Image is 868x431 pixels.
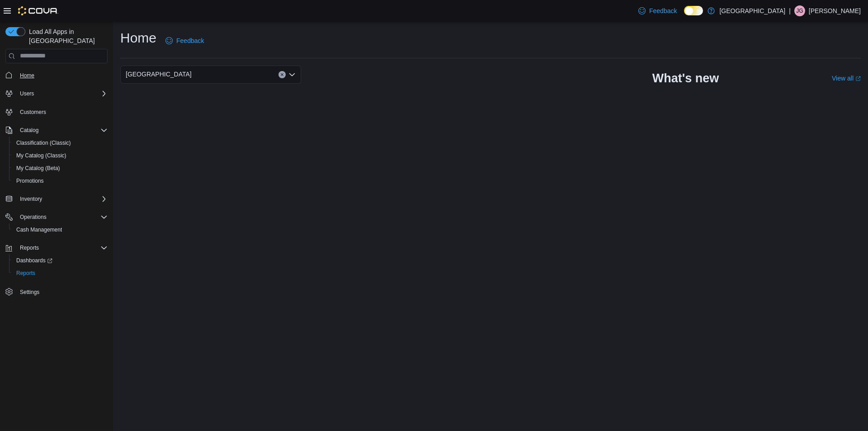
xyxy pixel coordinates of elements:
[20,90,34,97] span: Users
[13,255,56,266] a: Dashboards
[16,106,108,118] span: Customers
[20,72,34,79] span: Home
[13,268,108,279] span: Reports
[16,212,108,223] span: Operations
[278,71,286,78] button: Clear input
[16,286,108,297] span: Settings
[9,267,111,279] button: Reports
[16,212,50,223] button: Operations
[20,195,42,203] span: Inventory
[13,137,75,148] a: Classification (Classic)
[16,257,52,264] span: Dashboards
[13,175,47,186] a: Promotions
[13,224,108,235] span: Cash Management
[2,242,111,254] button: Reports
[16,165,60,172] span: My Catalog (Beta)
[16,139,71,147] span: Classification (Classic)
[20,213,47,221] span: Operations
[789,5,791,16] p: |
[16,194,46,204] button: Inventory
[2,193,111,205] button: Inventory
[176,36,204,45] span: Feedback
[18,6,58,15] img: Cova
[13,268,39,279] a: Reports
[13,255,108,266] span: Dashboards
[2,69,111,82] button: Home
[9,162,111,175] button: My Catalog (Beta)
[13,150,108,161] span: My Catalog (Classic)
[2,124,111,137] button: Catalog
[13,175,108,186] span: Promotions
[2,211,111,223] button: Operations
[2,105,111,118] button: Customers
[13,224,66,235] a: Cash Management
[16,70,108,81] span: Home
[16,125,42,136] button: Catalog
[9,223,111,236] button: Cash Management
[25,27,108,45] span: Load All Apps in [GEOGRAPHIC_DATA]
[20,109,46,116] span: Customers
[16,270,35,277] span: Reports
[13,137,108,148] span: Classification (Classic)
[162,32,208,50] a: Feedback
[13,163,108,174] span: My Catalog (Beta)
[126,69,192,80] span: [GEOGRAPHIC_DATA]
[20,127,38,134] span: Catalog
[832,75,861,82] a: View allExternal link
[2,285,111,298] button: Settings
[16,242,42,253] button: Reports
[288,71,296,78] button: Open list of options
[9,175,111,187] button: Promotions
[20,289,39,296] span: Settings
[16,177,44,185] span: Promotions
[20,244,39,251] span: Reports
[649,6,677,15] span: Feedback
[796,5,803,16] span: JG
[16,226,62,233] span: Cash Management
[16,152,66,159] span: My Catalog (Classic)
[16,88,108,99] span: Users
[9,254,111,267] a: Dashboards
[684,6,703,15] input: Dark Mode
[16,287,43,298] a: Settings
[16,194,108,204] span: Inventory
[2,87,111,100] button: Users
[652,71,719,85] h2: What's new
[13,163,64,174] a: My Catalog (Beta)
[120,29,156,47] h1: Home
[794,5,805,16] div: Jesus Gonzalez
[635,2,680,20] a: Feedback
[9,149,111,162] button: My Catalog (Classic)
[16,242,108,253] span: Reports
[809,5,861,16] p: [PERSON_NAME]
[16,107,50,118] a: Customers
[13,150,70,161] a: My Catalog (Classic)
[719,5,785,16] p: [GEOGRAPHIC_DATA]
[16,125,108,136] span: Catalog
[5,65,108,322] nav: Complex example
[16,70,38,81] a: Home
[16,88,38,99] button: Users
[9,137,111,149] button: Classification (Classic)
[855,76,861,81] svg: External link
